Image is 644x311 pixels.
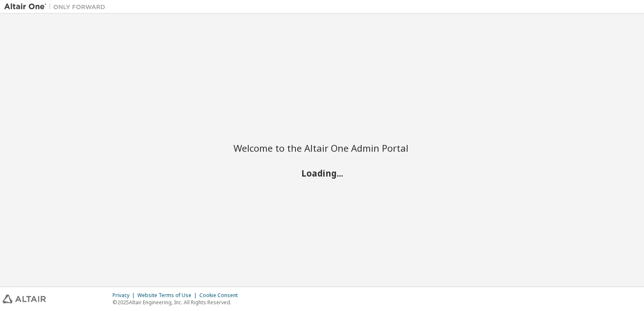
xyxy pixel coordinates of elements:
h2: Welcome to the Altair One Admin Portal [233,142,411,154]
div: Website Terms of Use [137,292,199,299]
div: Privacy [113,292,137,299]
h2: Loading... [233,168,411,179]
img: altair_logo.svg [3,295,46,303]
p: © 2025 Altair Engineering, Inc. All Rights Reserved. [113,299,243,306]
div: Cookie Consent [199,292,243,299]
img: Altair One [4,3,110,11]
